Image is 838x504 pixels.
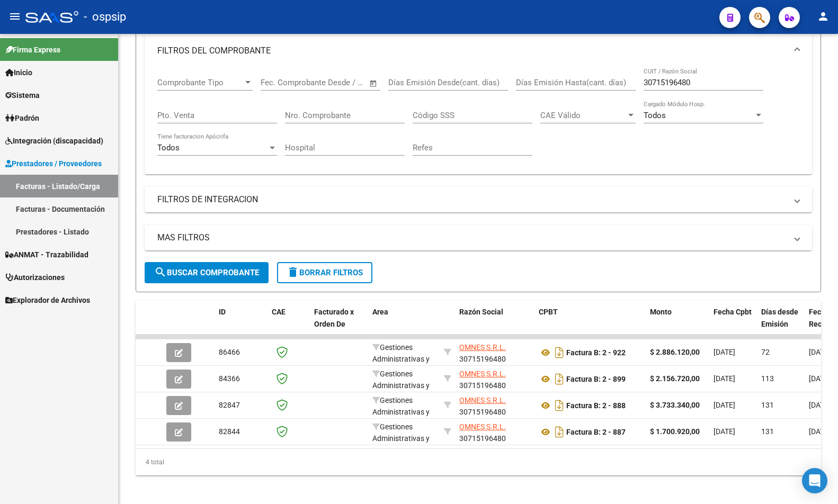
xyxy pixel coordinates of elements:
[157,45,787,57] mat-panel-title: FILTROS DEL COMPROBANTE
[313,78,364,87] input: Fecha fin
[157,194,787,205] mat-panel-title: FILTROS DE INTEGRACION
[534,301,646,347] datatable-header-cell: CPBT
[5,67,32,78] span: Inicio
[154,266,167,278] mat-icon: search
[272,308,286,316] span: CAE
[314,308,354,328] span: Facturado x Orden De
[372,343,430,376] span: Gestiones Administrativas y Otros
[809,401,831,409] span: [DATE]
[552,344,566,361] i: Descargar documento
[157,232,787,244] mat-panel-title: MAS FILTROS
[552,424,566,440] i: Descargar documento
[714,374,735,383] span: [DATE]
[552,397,566,414] i: Descargar documento
[459,308,503,316] span: Razón Social
[761,348,770,356] span: 72
[809,348,831,356] span: [DATE]
[372,308,388,316] span: Area
[566,348,626,357] strong: Factura B: 2 - 922
[459,370,506,378] span: OMNES S.R.L.
[459,421,530,443] div: 30715196480
[455,301,534,347] datatable-header-cell: Razón Social
[145,68,812,174] div: FILTROS DEL COMPROBANTE
[5,112,39,124] span: Padrón
[714,308,752,316] span: Fecha Cpbt
[644,111,666,120] span: Todos
[650,427,700,436] strong: $ 1.700.920,00
[809,374,831,383] span: [DATE]
[761,401,774,409] span: 131
[310,301,368,347] datatable-header-cell: Facturado x Orden De
[459,341,530,364] div: 30715196480
[219,308,226,316] span: ID
[154,268,259,277] span: Buscar Comprobante
[268,301,310,347] datatable-header-cell: CAE
[219,427,240,436] span: 82844
[219,374,240,383] span: 84366
[277,262,372,283] button: Borrar Filtros
[459,396,506,404] span: OMNES S.R.L.
[8,10,21,23] mat-icon: menu
[5,158,102,169] span: Prestadores / Proveedores
[5,89,40,101] span: Sistema
[646,301,709,347] datatable-header-cell: Monto
[84,5,126,29] span: - ospsip
[539,308,558,316] span: CPBT
[5,135,103,147] span: Integración (discapacidad)
[714,348,735,356] span: [DATE]
[368,301,440,347] datatable-header-cell: Area
[566,401,626,410] strong: Factura B: 2 - 888
[287,268,363,277] span: Borrar Filtros
[219,401,240,409] span: 82847
[145,262,269,283] button: Buscar Comprobante
[552,371,566,388] i: Descargar documento
[136,449,821,475] div: 4 total
[215,301,268,347] datatable-header-cell: ID
[761,308,798,328] span: Días desde Emisión
[372,422,430,455] span: Gestiones Administrativas y Otros
[757,301,805,347] datatable-header-cell: Días desde Emisión
[650,374,700,383] strong: $ 2.156.720,00
[145,225,812,250] mat-expansion-panel-header: MAS FILTROS
[459,394,530,417] div: 30715196480
[650,308,672,316] span: Monto
[5,272,65,283] span: Autorizaciones
[566,375,626,383] strong: Factura B: 2 - 899
[5,249,88,260] span: ANMAT - Trazabilidad
[714,401,735,409] span: [DATE]
[459,422,506,431] span: OMNES S.R.L.
[145,187,812,212] mat-expansion-panel-header: FILTROS DE INTEGRACION
[809,427,831,436] span: [DATE]
[372,370,430,402] span: Gestiones Administrativas y Otros
[709,301,757,347] datatable-header-cell: Fecha Cpbt
[5,294,90,306] span: Explorador de Archivos
[261,78,304,87] input: Fecha inicio
[761,427,774,436] span: 131
[761,374,774,383] span: 113
[157,78,243,87] span: Comprobante Tipo
[566,428,626,436] strong: Factura B: 2 - 887
[372,396,430,429] span: Gestiones Administrativas y Otros
[802,468,827,493] div: Open Intercom Messenger
[540,111,626,120] span: CAE Válido
[650,401,700,409] strong: $ 3.733.340,00
[287,266,299,278] mat-icon: delete
[459,368,530,390] div: 30715196480
[817,10,830,23] mat-icon: person
[219,348,240,356] span: 86466
[714,427,735,436] span: [DATE]
[650,348,700,356] strong: $ 2.886.120,00
[157,143,180,152] span: Todos
[459,343,506,352] span: OMNES S.R.L.
[368,77,380,89] button: Open calendar
[145,34,812,68] mat-expansion-panel-header: FILTROS DEL COMPROBANTE
[5,44,60,56] span: Firma Express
